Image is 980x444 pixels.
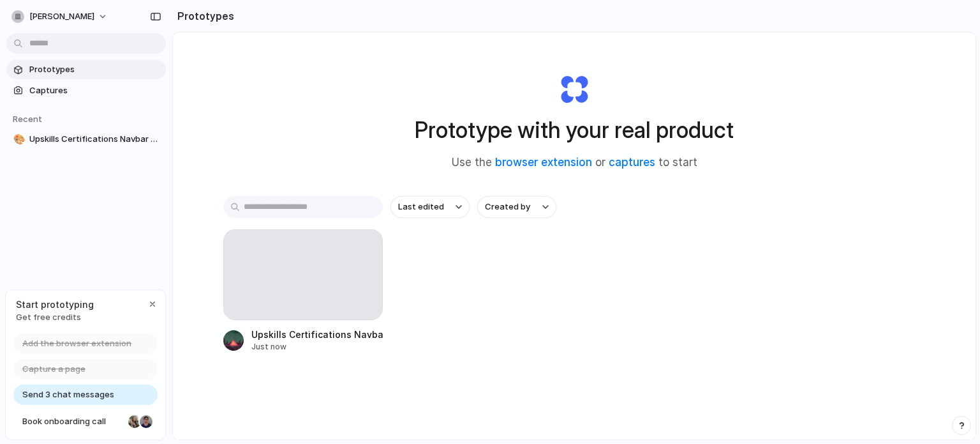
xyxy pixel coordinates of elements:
[6,6,114,27] button: [PERSON_NAME]
[609,156,655,169] a: captures
[16,298,94,311] span: Start prototyping
[452,155,697,171] span: Use the or to start
[390,196,470,218] button: Last edited
[172,8,234,24] h2: Prototypes
[223,229,383,353] a: Upskills Certifications Navbar UpgradeJust now
[16,311,94,324] span: Get free credits
[398,201,444,213] span: Last edited
[29,63,161,76] span: Prototypes
[138,414,154,429] div: Christian Iacullo
[13,114,42,124] span: Recent
[477,196,556,218] button: Created by
[13,132,22,147] div: 🎨
[13,411,158,432] a: Book onboarding call
[495,156,592,169] a: browser extension
[415,113,734,147] h1: Prototype with your real product
[22,363,85,376] span: Capture a page
[29,133,161,146] span: Upskills Certifications Navbar Upgrade
[22,415,123,428] span: Book onboarding call
[22,337,131,350] span: Add the browser extension
[6,60,166,79] a: Prototypes
[6,81,166,100] a: Captures
[29,84,161,97] span: Captures
[11,133,24,146] button: 🎨
[6,130,166,149] a: 🎨Upskills Certifications Navbar Upgrade
[251,341,383,353] div: Just now
[485,201,530,213] span: Created by
[251,328,383,341] div: Upskills Certifications Navbar Upgrade
[29,10,94,23] span: [PERSON_NAME]
[22,388,114,401] span: Send 3 chat messages
[127,414,142,429] div: Nicole Kubica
